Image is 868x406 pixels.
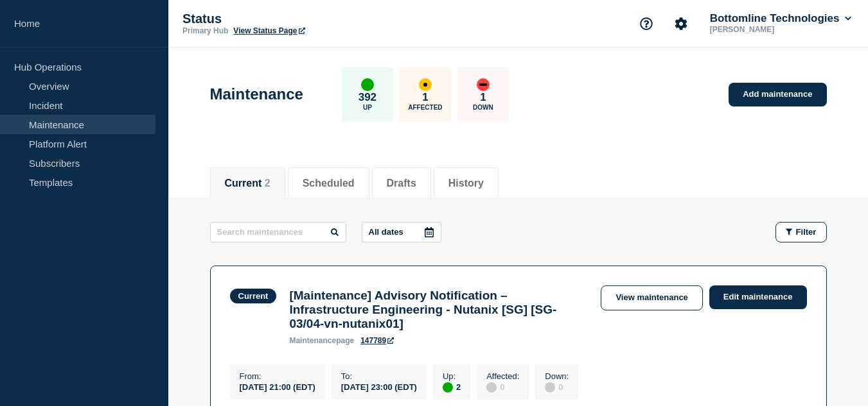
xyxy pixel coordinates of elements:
[480,91,486,104] p: 1
[362,222,441,242] button: All dates
[601,285,702,310] a: View maintenance
[238,291,269,301] div: Current
[289,336,336,345] span: maintenance
[289,289,588,331] h3: [Maintenance] Advisory Notification – Infrastructure Engineering - Nutanix [SG] [SG-03/04-vn-nuta...
[473,104,493,111] p: Down
[448,178,484,189] button: History
[443,382,453,393] div: up
[545,382,555,393] div: disabled
[359,91,376,104] p: 392
[240,381,315,392] div: [DATE] 21:00 (EDT)
[182,26,228,35] p: Primary Hub
[633,10,660,37] button: Support
[265,178,270,189] span: 2
[422,91,428,104] p: 1
[408,104,442,111] p: Affected
[387,178,416,189] button: Drafts
[182,12,439,26] p: Status
[419,78,432,91] div: affected
[775,222,827,242] button: Filter
[210,222,346,242] input: Search maintenances
[210,85,303,103] h1: Maintenance
[341,381,417,392] div: [DATE] 23:00 (EDT)
[289,336,354,345] p: page
[477,78,490,91] div: down
[668,10,695,37] button: Account settings
[361,78,374,91] div: up
[729,83,826,106] a: Add maintenance
[796,227,817,237] span: Filter
[443,371,461,381] p: Up :
[369,227,403,237] p: All dates
[486,382,497,393] div: disabled
[486,381,519,393] div: 0
[360,336,394,345] a: 147789
[709,285,807,309] a: Edit maintenance
[443,381,461,393] div: 2
[233,26,305,35] a: View Status Page
[545,381,569,393] div: 0
[707,25,841,34] p: [PERSON_NAME]
[486,371,519,381] p: Affected :
[707,12,854,25] button: Bottomline Technologies
[225,178,270,189] button: Current 2
[545,371,569,381] p: Down :
[303,178,355,189] button: Scheduled
[363,104,372,111] p: Up
[240,371,315,381] p: From :
[341,371,417,381] p: To :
